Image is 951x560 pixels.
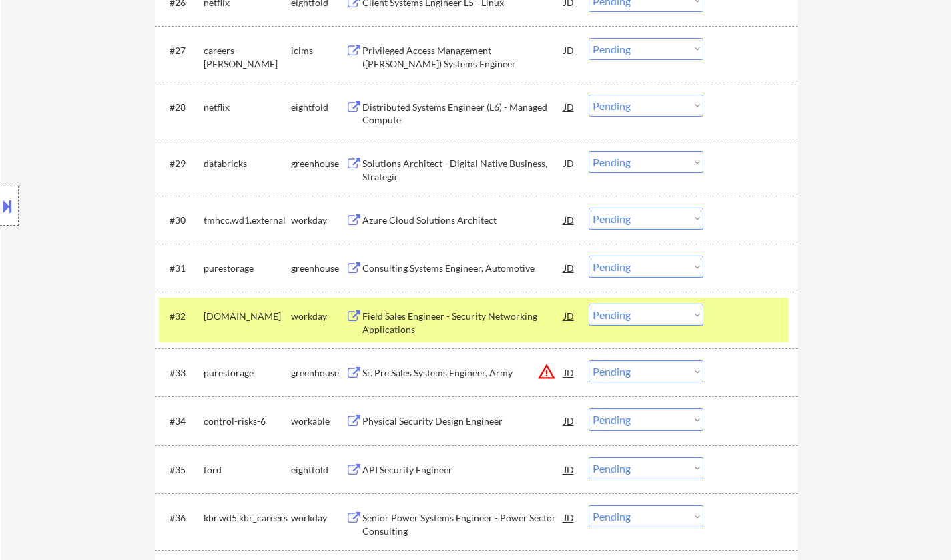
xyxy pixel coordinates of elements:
[291,157,346,170] div: greenhouse
[204,414,291,428] div: control-risks-6
[204,463,291,477] div: ford
[291,366,346,380] div: greenhouse
[204,157,291,170] div: databricks
[563,208,576,232] div: JD
[362,101,564,127] div: Distributed Systems Engineer (L6) - Managed Compute
[204,101,291,114] div: netflix
[362,463,564,477] div: API Security Engineer
[563,95,576,119] div: JD
[563,360,576,384] div: JD
[362,262,564,275] div: Consulting Systems Engineer, Automotive
[537,362,556,381] button: warning_amber
[204,262,291,275] div: purestorage
[170,414,193,428] div: #34
[291,214,346,227] div: workday
[291,511,346,525] div: workday
[362,414,564,428] div: Physical Security Design Engineer
[204,511,291,525] div: kbr.wd5.kbr_careers
[170,511,193,525] div: #36
[204,44,291,70] div: careers-[PERSON_NAME]
[170,463,193,477] div: #35
[563,151,576,175] div: JD
[362,157,564,183] div: Solutions Architect - Digital Native Business, Strategic
[362,44,564,70] div: Privileged Access Management ([PERSON_NAME]) Systems Engineer
[204,310,291,323] div: [DOMAIN_NAME]
[170,366,193,380] div: #33
[291,310,346,323] div: workday
[563,304,576,328] div: JD
[291,262,346,275] div: greenhouse
[291,414,346,428] div: workable
[291,44,346,57] div: icims
[563,505,576,529] div: JD
[362,366,564,380] div: Sr. Pre Sales Systems Engineer, Army
[563,457,576,481] div: JD
[291,101,346,114] div: eightfold
[291,463,346,477] div: eightfold
[170,44,193,57] div: #27
[362,511,564,537] div: Senior Power Systems Engineer - Power Sector Consulting
[204,214,291,227] div: tmhcc.wd1.external
[204,366,291,380] div: purestorage
[563,38,576,62] div: JD
[563,408,576,433] div: JD
[563,256,576,280] div: JD
[362,310,564,336] div: Field Sales Engineer - Security Networking Applications
[362,214,564,227] div: Azure Cloud Solutions Architect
